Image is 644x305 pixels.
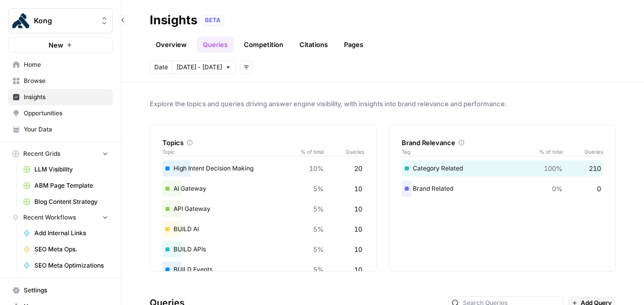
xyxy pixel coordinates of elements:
span: 20 [354,163,362,173]
a: Insights [8,89,113,105]
span: Date [154,63,168,72]
span: % of total [532,148,563,156]
button: Recent Workflows [8,210,113,225]
span: Opportunities [24,109,108,118]
div: BETA [201,15,224,25]
div: High Intent Decision Making [162,160,364,177]
a: Competition [238,36,289,53]
a: Settings [8,282,113,298]
div: BUILD Events [162,262,364,278]
span: Add Internal Links [34,229,108,238]
span: SEO Meta Ops. [34,245,108,254]
div: BUILD AI [162,221,364,237]
span: 5% [313,265,324,275]
a: ABM Page Template [19,178,113,194]
div: Topics [162,138,364,148]
span: 10% [309,163,324,173]
span: Tag [402,148,533,156]
a: SEO Meta Optimizations [19,257,113,274]
span: 10 [354,184,362,194]
span: Home [24,60,108,69]
span: New [49,40,63,50]
button: Workspace: Kong [8,8,113,33]
div: Category Related [402,160,604,177]
a: LLM Visibility [19,161,113,178]
div: API Gateway [162,201,364,217]
button: [DATE] - [DATE] [172,61,236,74]
div: Brand Relevance [402,138,604,148]
span: 210 [589,163,601,173]
span: 10 [354,244,362,254]
span: Your Data [24,125,108,134]
span: SEO Meta Optimizations [34,261,108,270]
span: 5% [313,244,324,254]
span: [DATE] - [DATE] [177,63,222,72]
div: BUILD APIs [162,241,364,257]
a: Your Data [8,121,113,138]
span: 5% [313,204,324,214]
span: Recent Workflows [23,213,76,222]
a: Browse [8,73,113,89]
span: Explore the topics and queries driving answer engine visibility, with insights into brand relevan... [150,99,616,109]
a: Blog Content Strategy [19,194,113,210]
a: Citations [293,36,334,53]
span: 10 [354,204,362,214]
span: 10 [354,265,362,275]
span: % of total [293,148,324,156]
span: Queries [563,148,603,156]
button: New [8,37,113,53]
span: Topic [162,148,293,156]
span: Kong [34,16,95,26]
span: Blog Content Strategy [34,197,108,206]
span: Insights [24,93,108,102]
span: 10 [354,224,362,234]
span: Settings [24,286,108,295]
a: Overview [150,36,193,53]
a: Add Internal Links [19,225,113,241]
a: SEO Meta Ops. [19,241,113,257]
span: 0% [552,184,563,194]
a: Home [8,57,113,73]
a: Queries [197,36,234,53]
span: Browse [24,76,108,85]
img: Kong Logo [12,12,30,30]
div: Brand Related [402,181,604,197]
button: Recent Grids [8,146,113,161]
div: Insights [150,12,197,28]
span: 5% [313,184,324,194]
span: Recent Grids [23,149,60,158]
span: 5% [313,224,324,234]
span: 100% [544,163,563,173]
div: AI Gateway [162,181,364,197]
a: Pages [338,36,369,53]
a: Opportunities [8,105,113,121]
span: LLM Visibility [34,165,108,174]
span: Queries [324,148,364,156]
span: ABM Page Template [34,181,108,190]
span: 0 [597,184,601,194]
